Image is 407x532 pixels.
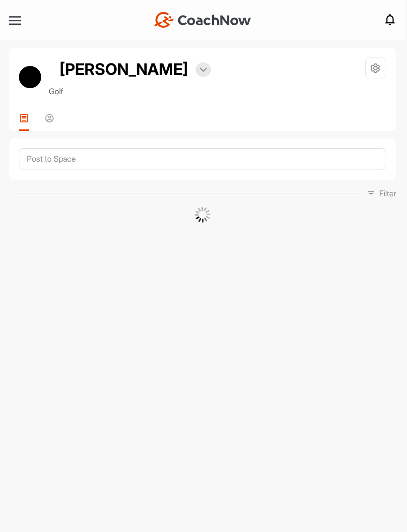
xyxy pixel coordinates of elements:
[154,12,251,28] img: CoachNow
[379,187,396,199] p: Filter
[19,66,41,88] img: avatar
[60,58,188,81] h2: [PERSON_NAME]
[195,207,210,223] img: G6gVgL6ErOh57ABN0eRmCEwV0I4iEi4d8EwaPGI0tHgoAbU4EAHFLEQAh+QQFCgALACwIAA4AGAASAAAEbHDJSesaOCdk+8xg...
[49,85,211,97] p: Golf
[200,67,207,72] img: arrow-down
